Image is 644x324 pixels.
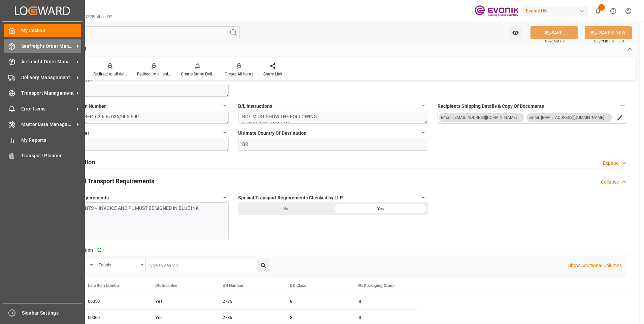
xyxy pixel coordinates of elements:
[603,160,619,167] div: Expand
[238,111,428,124] textarea: BOL MUST SHOW THE FOLLOWING - NUMBER OF PALLETS
[419,128,428,137] button: Ultimate Country Of Destination
[585,26,632,39] button: SAVE & NEW
[618,101,627,110] button: Recipients Shipping Details & Copy Of Documents
[263,71,282,77] div: Share Link
[594,39,624,44] span: Ctrl/CMD + Shift + S
[95,259,146,272] button: open menu
[21,90,74,97] span: Transport Management
[220,128,229,137] button: Import License Number
[21,58,74,65] span: Airfreight Order Management
[21,43,74,50] span: Seafreight Order Management
[43,205,220,212] div: ORIGINAL DOCUMENTS – INVOICE AND PL MUST BE SIGNED IN BLUE INK
[601,179,619,186] div: Collapse
[606,3,621,19] button: Help Center
[220,193,229,202] button: Special Transport Requirements
[441,114,517,121] div: Email: [EMAIL_ADDRESS][DOMAIN_NAME]
[590,3,606,19] button: show 3 new notifications
[223,283,243,288] span: UN Number
[438,111,613,124] button: menu-button
[528,114,604,121] div: Email: [EMAIL_ADDRESS][DOMAIN_NAME]
[21,121,74,128] span: Master Data Management
[419,101,428,110] button: B/L Instructions
[21,74,74,81] span: Delivery Management
[568,262,622,269] p: Show Additional Columns
[530,26,578,39] button: SAVE
[238,202,333,215] div: No
[257,259,270,272] button: search button
[282,293,349,309] div: 8
[181,71,215,77] div: Create Same Delivery Date
[545,39,565,44] span: Ctrl/CMD + S
[80,293,417,310] div: Press SPACE to select this row.
[88,283,120,288] span: Line Item Number
[475,5,518,17] img: Evonik-brand-mark-Deep-Purple-RGB.jpeg_1700498283.jpeg
[39,84,229,97] textarea: Reseller
[333,202,428,215] div: Yes
[419,193,428,202] button: Special Transport Requirements Checked by LLP
[21,27,82,34] span: My Cockpit
[155,294,206,309] div: Yes
[155,283,178,288] span: DG Included
[238,103,272,110] span: B/L Instructions
[215,293,282,309] div: 2735
[93,71,127,77] div: Redirect to all deliveries
[39,111,229,124] textarea: TAX ID / CNPJ NUMBER: 62.695.036/0059-00 I.E: 127.347.322.116
[220,101,229,110] button: Importer Identification Number
[438,111,627,124] button: open menu
[31,26,240,39] input: Search Fields
[357,283,395,288] span: DG Packaging Group
[526,113,612,122] button: Email: [EMAIL_ADDRESS][DOMAIN_NAME]
[225,71,253,77] div: Create All Items
[613,111,627,124] button: search button
[80,293,147,309] div: 00050
[137,71,171,77] div: Redirect to all shipments
[509,26,522,39] button: open menu
[238,194,343,201] span: Special Transport Requirements Checked by LLP
[39,176,154,186] h2: Checking Special Transport Requirements
[21,105,74,112] span: Error Items
[238,130,307,137] span: Ultimate Country Of Destination
[439,113,524,122] button: Email: [EMAIL_ADDRESS][DOMAIN_NAME]
[99,260,138,268] div: Equals
[146,259,270,272] input: Type to search
[349,293,417,309] div: III
[598,4,605,11] span: 3
[22,310,82,317] span: Sidebar Settings
[4,24,81,37] a: My Cockpit
[290,283,306,288] span: DG Class
[21,137,82,144] span: My Reports
[21,152,82,159] span: Transport Planner
[523,4,590,17] button: Evonik US
[523,6,588,16] div: Evonik US
[4,133,81,147] a: My Reports
[4,149,81,162] a: Transport Planner
[438,103,544,110] span: Recipients Shipping Details & Copy Of Documents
